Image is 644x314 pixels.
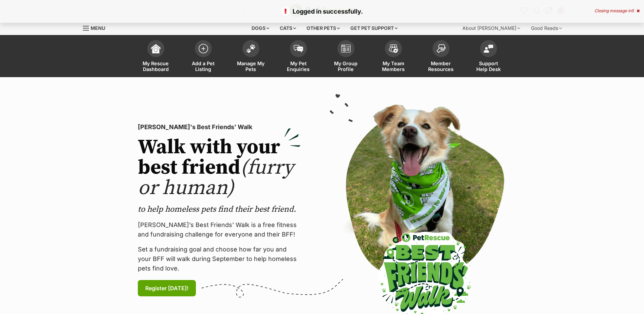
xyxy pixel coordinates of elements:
[436,44,446,53] img: member-resources-icon-8e73f808a243e03378d46382f2149f9095a855e16c252ad45f914b54edf8863c.svg
[138,245,301,273] p: Set a fundraising goal and choose how far you and your BFF will walk during September to help hom...
[473,60,504,72] span: Support Help Desk
[283,60,314,72] span: My Pet Enquiries
[526,21,567,35] div: Good Reads
[484,45,493,53] img: help-desk-icon-fdf02630f3aa405de69fd3d07c3f3aa587a6932b1a1747fa1d2bba05be0121f9.svg
[138,137,301,198] h2: Walk with your best friend
[138,280,196,296] a: Register [DATE]!
[370,37,417,77] a: My Team Members
[83,21,110,34] a: Menu
[465,37,512,77] a: Support Help Desk
[275,37,322,77] a: My Pet Enquiries
[275,21,301,35] div: Cats
[417,37,465,77] a: Member Resources
[91,25,105,31] span: Menu
[145,284,188,292] span: Register [DATE]!
[199,44,208,53] img: add-pet-listing-icon-0afa8454b4691262ce3f59096e99ab1cd57d4a30225e0717b998d2c9b9846f56.svg
[180,37,227,77] a: Add a Pet Listing
[188,60,219,72] span: Add a Pet Listing
[458,21,525,35] div: About [PERSON_NAME]
[346,21,402,35] div: Get pet support
[151,44,161,53] img: dashboard-icon-eb2f2d2d3e046f16d808141f083e7271f6b2e854fb5c12c21221c1fb7104beca.svg
[331,60,361,72] span: My Group Profile
[138,220,301,239] p: [PERSON_NAME]’s Best Friends' Walk is a free fitness and fundraising challenge for everyone and t...
[236,60,266,72] span: Manage My Pets
[138,204,301,215] p: to help homeless pets find their best friend.
[138,155,294,201] span: (furry or human)
[141,60,171,72] span: My Rescue Dashboard
[426,60,456,72] span: Member Resources
[322,37,370,77] a: My Group Profile
[302,21,345,35] div: Other pets
[378,60,409,72] span: My Team Members
[294,45,303,52] img: pet-enquiries-icon-7e3ad2cf08bfb03b45e93fb7055b45f3efa6380592205ae92323e6603595dc1f.svg
[132,37,180,77] a: My Rescue Dashboard
[341,45,351,53] img: group-profile-icon-3fa3cf56718a62981997c0bc7e787c4b2cf8bcc04b72c1350f741eb67cf2f40e.svg
[138,122,301,132] p: [PERSON_NAME]'s Best Friends' Walk
[247,21,274,35] div: Dogs
[389,44,398,53] img: team-members-icon-5396bd8760b3fe7c0b43da4ab00e1e3bb1a5d9ba89233759b79545d2d3fc5d0d.svg
[246,44,256,53] img: manage-my-pets-icon-02211641906a0b7f246fdf0571729dbe1e7629f14944591b6c1af311fb30b64b.svg
[227,37,275,77] a: Manage My Pets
